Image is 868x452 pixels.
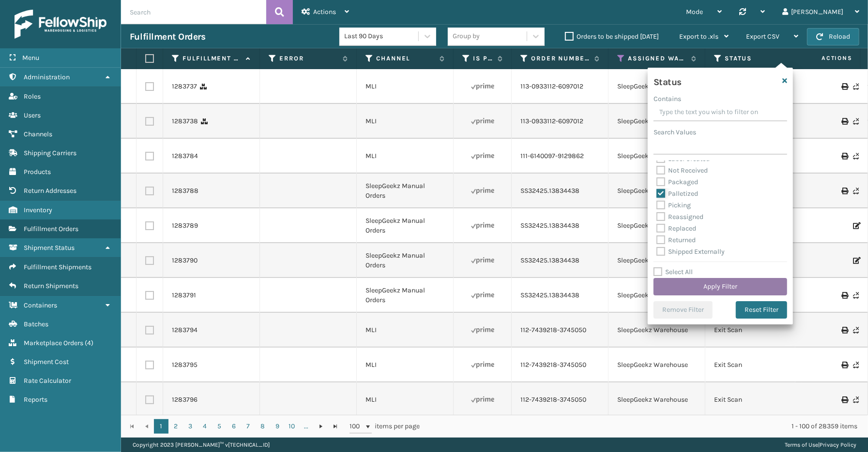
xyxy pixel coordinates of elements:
[433,422,857,431] div: 1 - 100 of 28359 items
[609,104,705,139] td: SleepGeekz Warehouse
[853,327,859,334] i: Never Shipped
[853,222,859,229] i: Edit
[820,441,856,448] a: Privacy Policy
[357,139,454,174] td: MLI
[172,360,198,370] a: 1283795
[350,422,364,431] span: 100
[565,32,659,41] label: Orders to be shipped [DATE]
[24,301,57,309] span: Containers
[357,208,454,243] td: SleepGeekz Manual Orders
[24,377,71,385] span: Rate Calculator
[24,187,76,195] span: Return Addresses
[520,117,583,126] a: 113-0933112-6097012
[24,244,75,252] span: Shipment Status
[853,188,859,194] i: Never Shipped
[24,320,48,328] span: Batches
[654,73,682,88] h4: Status
[172,395,198,405] a: 1283796
[656,166,708,175] label: Not Received
[785,441,818,448] a: Terms of Use
[241,419,256,434] a: 7
[791,50,858,66] span: Actions
[609,208,705,243] td: SleepGeekz Warehouse
[172,82,197,91] a: 1283737
[15,10,107,39] img: logo
[24,111,41,119] span: Users
[376,54,435,63] label: Channel
[654,94,681,104] label: Contains
[785,437,856,452] div: |
[24,225,78,233] span: Fulfillment Orders
[317,423,325,430] span: Go to the next page
[168,419,183,434] a: 2
[609,139,705,174] td: SleepGeekz Warehouse
[656,190,698,198] label: Palletized
[654,268,693,276] label: Select All
[350,419,420,434] span: items per page
[656,224,696,233] label: Replaced
[24,168,51,176] span: Products
[24,282,78,290] span: Return Shipments
[357,382,454,417] td: MLI
[609,69,705,104] td: SleepGeekz Warehouse
[198,419,212,434] a: 4
[24,339,83,347] span: Marketplace Orders
[357,104,454,139] td: MLI
[285,419,299,434] a: 10
[654,278,787,295] button: Apply Filter
[853,396,859,403] i: Never Shipped
[332,423,339,430] span: Go to the last page
[172,291,196,300] a: 1283791
[746,32,779,41] span: Export CSV
[473,54,493,63] label: Is Prime
[172,186,198,196] a: 1283788
[520,256,579,265] a: SS32425.13834438
[853,118,859,125] i: Never Shipped
[24,149,76,157] span: Shipping Carriers
[725,54,783,63] label: Status
[853,153,859,160] i: Never Shipped
[520,151,584,161] a: 111-6140097-9129862
[609,174,705,208] td: SleepGeekz Warehouse
[609,348,705,382] td: SleepGeekz Warehouse
[183,54,241,63] label: Fulfillment Order Id
[313,8,336,16] span: Actions
[172,151,198,161] a: 1283784
[520,395,586,405] a: 112-7439218-3745050
[841,327,847,334] i: Print Label
[130,31,205,43] h3: Fulfillment Orders
[172,256,198,265] a: 1283790
[686,8,703,16] span: Mode
[357,348,454,382] td: MLI
[24,395,47,404] span: Reports
[853,257,859,264] i: Edit
[24,130,52,138] span: Channels
[841,396,847,403] i: Print Label
[154,419,168,434] a: 1
[453,31,480,42] div: Group by
[841,118,847,125] i: Print Label
[24,206,52,214] span: Inventory
[531,54,590,63] label: Order Number
[807,28,859,45] button: Reload
[654,127,696,137] label: Search Values
[24,92,41,101] span: Roles
[24,73,70,81] span: Administration
[520,186,579,196] a: SS32425.13834438
[520,291,579,300] a: SS32425.13834438
[609,313,705,348] td: SleepGeekz Warehouse
[328,419,343,434] a: Go to the last page
[172,325,198,335] a: 1283794
[357,69,454,104] td: MLI
[654,104,787,121] input: Type the text you wish to filter on
[133,437,270,452] p: Copyright 2023 [PERSON_NAME]™ v [TECHNICAL_ID]
[609,243,705,278] td: SleepGeekz Warehouse
[656,201,691,209] label: Picking
[344,31,419,42] div: Last 90 Days
[656,236,696,244] label: Returned
[654,301,713,319] button: Remove Filter
[841,153,847,160] i: Print Label
[520,360,586,370] a: 112-7439218-3745050
[853,83,859,90] i: Never Shipped
[609,278,705,313] td: SleepGeekz Warehouse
